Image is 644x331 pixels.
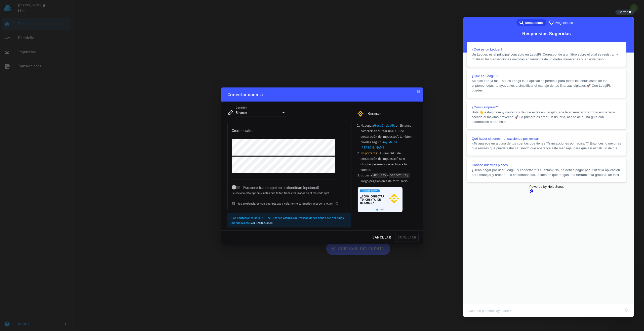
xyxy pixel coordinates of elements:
[243,185,335,190] label: Escanear trades spot en profundidad (opcional)
[232,192,335,195] div: Selecciona esta opción si notas que faltan trades realizados en el mercado spot.
[360,150,417,172] li: : Al usar "API de declaración de impuestos" solo otorgas permisos de lectura a tu cuenta.
[360,151,377,155] b: Importante
[232,127,253,134] div: Credenciales
[231,215,347,225] div: Por limitaciones de la API de Binance algunas de transacciones deben ser añadidas manualmente.
[463,17,634,317] iframe: Help Scout Beacon - Live Chat, Contact Form, and Knowledge Base
[370,233,393,242] button: cancelar
[368,111,417,116] div: Binance
[227,90,263,99] div: Conectar cuenta
[374,123,395,128] a: Gestión de API
[372,235,391,240] span: cancelar
[615,10,634,15] button: Cerrar
[236,106,247,109] label: Conexión
[372,173,387,178] code: API Key
[360,140,397,150] a: ayuda de [PERSON_NAME]
[360,172,417,184] li: Copia la y , luego pégalas en este formulario.
[228,201,351,210] div: Tus credenciales son encriptadas y solamente tú puedes acceder a ellas.
[389,173,410,178] code: Secret Key
[618,10,628,14] span: Cerrar
[360,123,417,150] li: Navega a en Binance, haz click en "Crear una API de declaración de impuestos", también puedes seg...
[251,221,272,225] a: Ver limitaciones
